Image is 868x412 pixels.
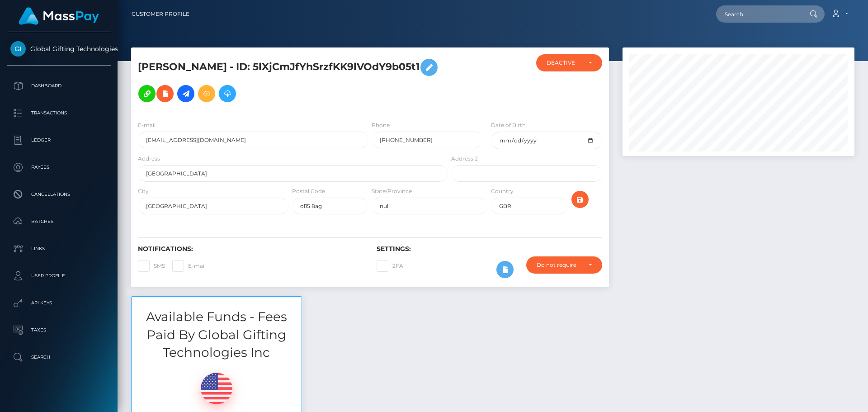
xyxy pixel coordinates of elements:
[7,129,111,152] a: Ledger
[7,45,111,53] span: Global Gifting Technologies Inc
[132,308,302,361] h3: Available Funds - Fees Paid By Global Gifting Technologies Inc
[10,242,107,256] p: Links
[7,75,111,97] a: Dashboard
[7,319,111,341] a: Taxes
[526,256,602,274] button: Do not require
[138,187,149,195] label: City
[138,245,363,253] h6: Notifications:
[138,155,160,163] label: Address
[201,373,232,404] img: USD.png
[7,346,111,369] a: Search
[7,156,111,179] a: Payees
[7,237,111,260] a: Links
[10,106,107,120] p: Transactions
[491,121,526,129] label: Date of Birth
[377,245,602,253] h6: Settings:
[19,7,99,25] img: MassPay Logo
[7,265,111,287] a: User Profile
[537,261,581,269] div: Do not require
[372,187,412,195] label: State/Province
[138,54,443,107] h5: [PERSON_NAME] - ID: 5lXjCmJfYhSrzfKK9lVOdY9b05t1
[372,121,390,129] label: Phone
[7,210,111,233] a: Batches
[10,350,107,364] p: Search
[7,183,111,206] a: Cancellations
[10,269,107,283] p: User Profile
[10,79,107,93] p: Dashboard
[10,296,107,310] p: API Keys
[10,41,26,57] img: Global Gifting Technologies Inc
[138,121,156,129] label: E-mail
[451,155,478,163] label: Address 2
[716,5,801,23] input: Search...
[536,54,602,71] button: DEACTIVE
[10,161,107,174] p: Payees
[10,133,107,147] p: Ledger
[377,260,403,272] label: 2FA
[138,260,165,272] label: SMS
[10,323,107,337] p: Taxes
[10,215,107,228] p: Batches
[7,292,111,314] a: API Keys
[177,85,194,102] a: Initiate Payout
[7,102,111,124] a: Transactions
[172,260,206,272] label: E-mail
[132,5,189,24] a: Customer Profile
[292,187,325,195] label: Postal Code
[491,187,514,195] label: Country
[10,188,107,201] p: Cancellations
[547,59,581,66] div: DEACTIVE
